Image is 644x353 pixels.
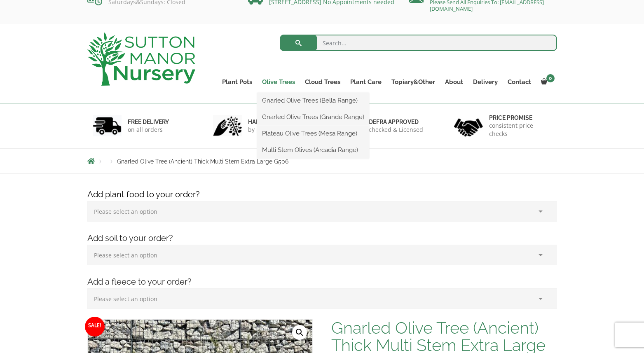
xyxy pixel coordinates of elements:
[85,317,105,337] span: Sale!
[128,126,169,134] p: on all orders
[248,118,293,126] h6: hand picked
[386,76,440,88] a: Topiary&Other
[217,76,257,88] a: Plant Pots
[81,276,563,288] h4: Add a fleece to your order?
[257,94,369,107] a: Gnarled Olive Trees (Bella Range)
[454,113,483,138] img: 4.jpg
[117,158,288,165] span: Gnarled Olive Tree (Ancient) Thick Multi Stem Extra Large G506
[503,76,536,88] a: Contact
[489,122,552,138] p: consistent price checks
[546,74,555,82] span: 0
[300,76,345,88] a: Cloud Trees
[536,76,557,88] a: 0
[369,118,423,126] h6: Defra approved
[87,33,195,86] img: logo
[468,76,503,88] a: Delivery
[489,114,552,122] h6: Price promise
[257,111,369,123] a: Gnarled Olive Trees (Grande Range)
[257,144,369,156] a: Multi Stem Olives (Arcadia Range)
[257,76,300,88] a: Olive Trees
[81,232,563,245] h4: Add soil to your order?
[128,118,169,126] h6: FREE DELIVERY
[81,188,563,201] h4: Add plant food to your order?
[345,76,386,88] a: Plant Care
[87,158,557,164] nav: Breadcrumbs
[257,127,369,140] a: Plateau Olive Trees (Mesa Range)
[248,126,293,134] p: by professionals
[292,325,307,340] a: View full-screen image gallery
[440,76,468,88] a: About
[280,35,557,51] input: Search...
[369,126,423,134] p: checked & Licensed
[213,115,242,136] img: 2.jpg
[93,115,122,136] img: 1.jpg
